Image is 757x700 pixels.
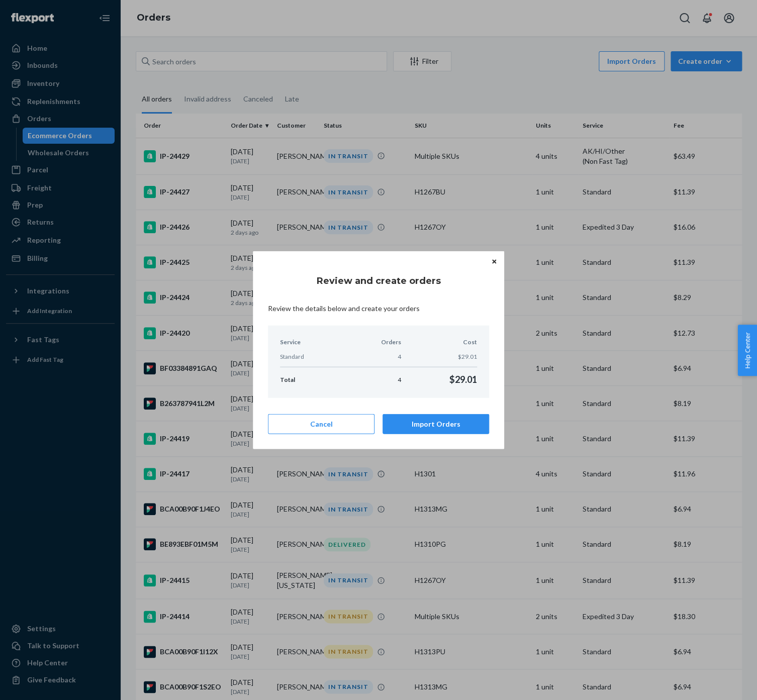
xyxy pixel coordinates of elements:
[346,367,402,386] td: 4
[346,352,402,367] td: 4
[346,337,402,352] th: Orders
[268,414,374,434] button: Cancel
[401,337,477,352] th: Cost
[268,303,489,313] p: Review the details below and create your orders
[401,352,477,367] td: $29.01
[383,414,489,434] button: Import Orders
[280,367,346,386] td: Total
[268,274,489,287] h4: Review and create orders
[280,337,346,352] th: Service
[280,352,346,367] td: Standard
[489,256,499,267] button: Close
[401,367,477,386] td: $29.01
